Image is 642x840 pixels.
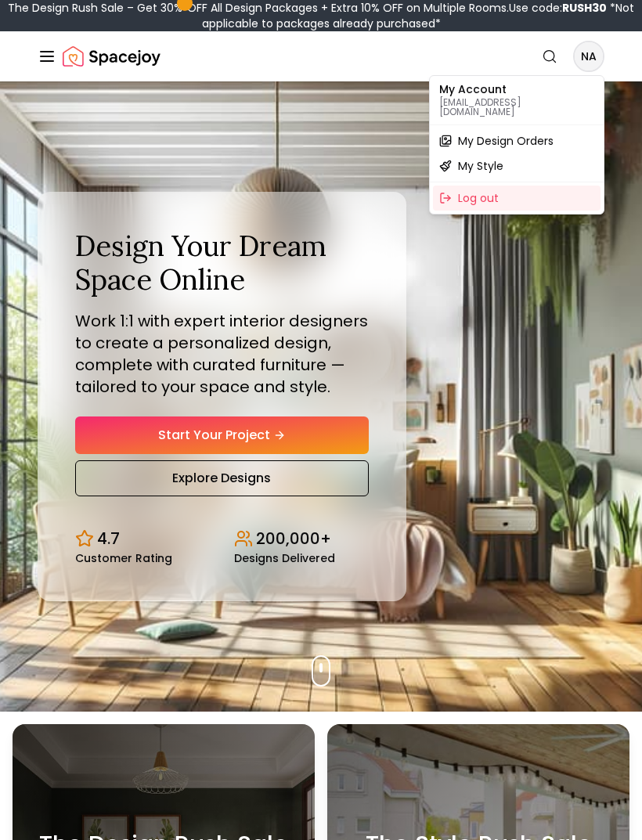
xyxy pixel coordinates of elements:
[433,153,601,178] a: My Style
[439,84,594,95] p: My Account
[433,128,601,153] a: My Design Orders
[458,133,554,149] span: My Design Orders
[458,158,503,174] span: My Style
[439,98,594,117] p: [EMAIL_ADDRESS][DOMAIN_NAME]
[433,186,601,211] div: Log out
